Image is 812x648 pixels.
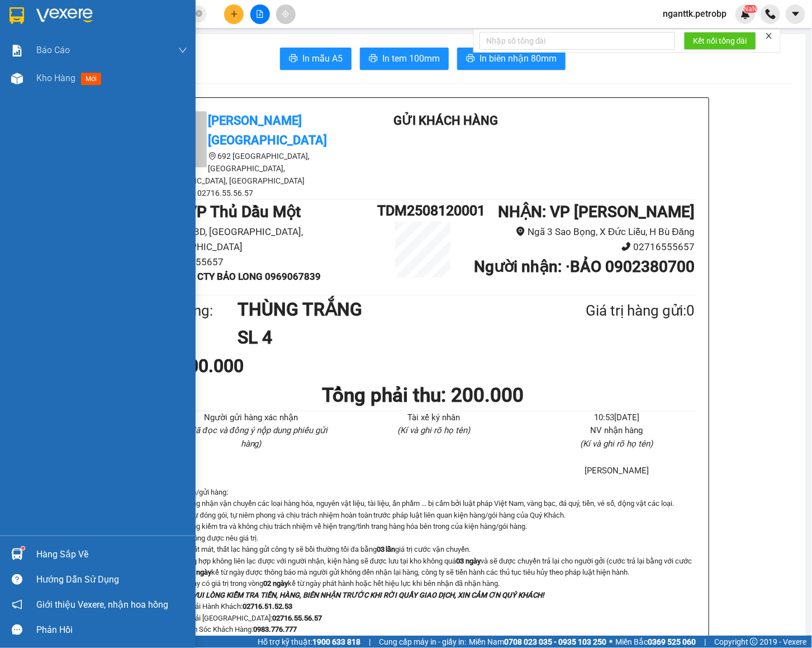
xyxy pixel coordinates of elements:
span: close-circle [196,9,202,20]
span: Báo cáo [36,43,70,57]
strong: 02 ngày [264,579,288,588]
span: printer [289,54,298,64]
span: Kho hàng [36,73,75,83]
p: _ Công ty không nhận vận chuyển các loại hàng hóa, nguyên vật liệu, tài liệu, ấn phẩm ... bị cấm ... [151,498,695,509]
b: [PERSON_NAME][GEOGRAPHIC_DATA] [208,114,327,147]
strong: 03 ngày [456,557,481,565]
i: (Tôi đã đọc và đồng ý nộp dung phiếu gửi hàng) [174,425,327,449]
span: ⚪️ [609,640,612,644]
span: Hỗ trợ kỹ thuật: [258,636,360,648]
div: Phản hồi [36,622,187,638]
span: Kết nối tổng đài [693,35,747,47]
h1: THÙNG TRẮNG [238,295,531,323]
div: ·BẢO [87,36,177,50]
p: • Hotline Vận tải [GEOGRAPHIC_DATA]: [151,613,695,624]
span: message [12,624,22,635]
li: NV nhận hàng [539,424,695,438]
span: file-add [256,10,264,18]
li: Tài xế ký nhân [356,411,512,425]
img: logo-vxr [10,7,24,24]
sup: NaN [743,5,757,13]
span: question-circle [12,574,22,585]
span: environment [516,227,525,236]
button: caret-down [786,4,805,24]
b: Người nhận : ·BẢO 0902380700 [474,257,695,276]
span: Miền Nam [469,636,606,648]
span: copyright [750,638,758,646]
p: _ Trong trường hợp không liên lạc được với người nhận, kiện hàng sẽ được lưu tại kho không quá và... [151,556,695,579]
div: Quy định nhận/gửi hàng : [151,487,695,647]
span: nganttk.petrobp [654,7,735,21]
div: Hướng dẫn sử dụng [36,571,187,588]
p: _ Khi xảy ra mất mát, thất lạc hàng gửi công ty sẽ bồi thường tối đa bằng giá trị cước vận chuyển. [151,544,695,555]
strong: 0983.776.777 [253,625,297,633]
strong: QUÝ KHÁCH VUI LÒNG KIỂM TRA TIỀN, HÀNG, BIÊN NHẬN TRƯỚC KHI RỜI QUẦY GIAO DỊCH, XIN CẢM ƠN QUÝ KH... [151,591,544,599]
span: printer [369,54,378,64]
strong: 02716.51.52.53 [243,602,293,611]
img: phone-icon [766,9,776,19]
span: | [369,636,371,648]
div: CC 200.000 [151,352,330,380]
p: _ Biên nhận này có giá trị trong vòng kể từ ngày phát hành hoặc hết hiệu lực khi bên nhận đã nhận... [151,578,695,589]
img: warehouse-icon [11,548,23,560]
img: icon-new-feature [740,9,751,19]
span: In biên nhận 80mm [479,51,557,65]
button: plus [224,4,244,24]
p: _ Quý Khách tự đóng gói, tự niêm phong và chịu trách nhiệm hoàn toàn trước pháp luật liên quan ki... [151,510,695,521]
h1: Tổng phải thu: 200.000 [151,380,695,411]
i: (Kí và ghi rõ họ tên) [397,425,470,435]
button: aim [276,4,296,24]
strong: 03 lần [377,545,396,553]
button: Kết nối tổng đài [684,32,756,50]
li: Người gửi hàng xác nhận [173,411,329,425]
h1: TDM2508120001 [377,200,468,222]
img: warehouse-icon [11,73,23,84]
li: 692 [GEOGRAPHIC_DATA], [GEOGRAPHIC_DATA], [GEOGRAPHIC_DATA], [GEOGRAPHIC_DATA] [151,150,352,187]
i: (Kí và ghi rõ họ tên) [581,439,653,449]
div: CTY BẢO LONG [10,36,79,63]
div: VP Thủ Dầu Một [10,10,79,36]
button: printerIn biên nhận 80mm [457,48,566,70]
span: environment [208,152,216,160]
li: Hàng hoá: 02716.55.56.57 [151,187,352,199]
span: Miền Bắc [615,636,696,648]
span: printer [466,54,475,64]
span: phone [621,242,631,251]
span: close-circle [196,10,202,17]
strong: 0708 023 035 - 0935 103 250 [504,637,606,646]
img: solution-icon [11,45,23,57]
p: _ Công ty không kiểm tra và không chịu trách nhiệm về hiện trạng/tình trang hàng hóa bên trong củ... [151,521,695,532]
button: printerIn tem 100mm [360,48,449,70]
div: Hàng sắp về [36,546,187,563]
b: Người gửi : CTY BẢO LONG 0969067839 [151,271,321,282]
strong: 02716.55.56.57 [273,614,322,622]
span: aim [282,10,289,18]
span: close [765,32,773,40]
b: NHẬN : VP [PERSON_NAME] [498,203,695,221]
span: | [704,636,706,648]
button: printerIn mẫu A5 [280,48,352,70]
input: Nhập số tổng đài [479,32,675,50]
div: Giá trị hàng gửi: 0 [531,299,695,322]
p: • Hotline Chăm Sóc Khách Hàng: [151,624,695,635]
li: 10:53[DATE] [539,411,695,425]
h1: SL 4 [238,323,531,351]
strong: 1900 633 818 [312,637,360,646]
span: Giới thiệu Vexere, nhận hoa hồng [36,598,168,612]
div: VP [PERSON_NAME] [87,10,177,36]
span: In mẫu A5 [302,51,343,65]
strong: 0369 525 060 [648,637,696,646]
b: Gửi khách hàng [393,114,498,128]
b: GỬI : VP Thủ Dầu Một [151,203,301,221]
span: caret-down [791,9,801,19]
li: Ngã 3 Sao Bọng, X Đức Liễu, H Bù Đăng [468,224,695,240]
p: _ Hàng gửi không được nêu giá trị. [151,533,695,544]
sup: 1 [21,547,25,550]
p: • Hotline Vận tải Hành Khách: [151,601,695,612]
span: In tem 100mm [382,51,440,65]
li: 02716555657 [468,240,695,255]
li: 658 ĐLBD, [GEOGRAPHIC_DATA], [GEOGRAPHIC_DATA] [151,224,378,254]
span: Cung cấp máy in - giấy in: [379,636,466,648]
button: file-add [250,4,270,24]
li: 02716555657 [151,255,378,270]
